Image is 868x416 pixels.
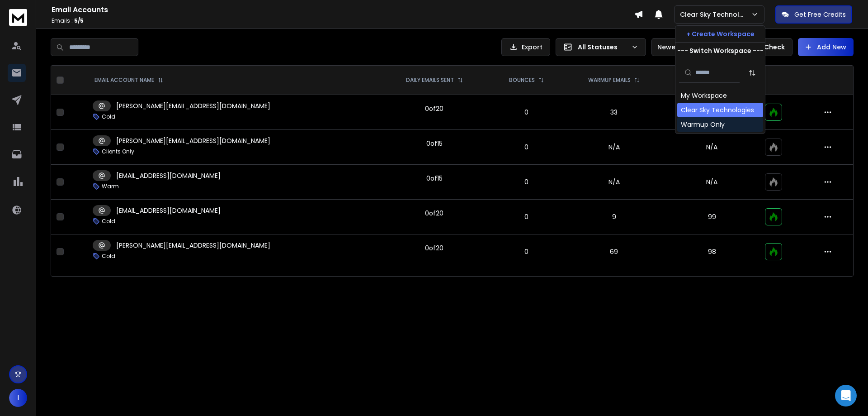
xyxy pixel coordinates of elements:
td: 99 [665,200,759,234]
p: N/A [670,177,754,186]
p: Cold [102,218,115,225]
p: Cold [102,253,115,260]
p: Emails : [52,17,634,24]
button: Add New [798,38,854,56]
p: --- Switch Workspace --- [677,46,764,55]
button: I [9,389,27,407]
td: N/A [564,165,664,200]
div: 0 of 15 [426,174,443,183]
p: Clients Only [102,148,134,155]
p: [EMAIL_ADDRESS][DOMAIN_NAME] [116,206,221,215]
p: BOUNCES [509,77,535,84]
div: EMAIL ACCOUNT NAME [94,77,163,84]
div: Open Intercom Messenger [835,385,857,406]
button: + Create Workspace [675,26,765,42]
p: [PERSON_NAME][EMAIL_ADDRESS][DOMAIN_NAME] [116,241,270,250]
p: All Statuses [578,43,627,52]
td: 100 [665,95,759,130]
button: Get Free Credits [775,5,852,24]
button: Export [501,38,550,56]
p: + Create Workspace [686,29,755,38]
td: 33 [564,95,664,130]
p: Clear Sky Technologies [680,10,751,19]
button: Newest [651,38,710,56]
p: [PERSON_NAME][EMAIL_ADDRESS][DOMAIN_NAME] [116,136,270,145]
p: [PERSON_NAME][EMAIL_ADDRESS][DOMAIN_NAME] [116,101,270,110]
button: Sort by Sort A-Z [743,64,761,82]
p: 0 [494,108,558,117]
p: Cold [102,113,115,120]
p: 0 [494,143,558,152]
div: Clear Sky Technologies [681,105,754,115]
img: logo [9,9,27,26]
span: 5 / 5 [74,17,84,24]
p: [EMAIL_ADDRESS][DOMAIN_NAME] [116,171,221,180]
p: 0 [494,247,558,256]
div: My Workspace [681,91,727,100]
div: 0 of 20 [425,244,443,253]
p: N/A [670,143,754,152]
p: Warm [102,183,119,190]
p: Get Free Credits [794,10,846,19]
p: 0 [494,212,558,221]
p: DAILY EMAILS SENT [406,77,454,84]
div: 0 of 20 [425,209,443,218]
h1: Email Accounts [52,5,634,15]
td: 98 [665,234,759,269]
p: WARMUP EMAILS [588,77,631,84]
td: N/A [564,130,664,165]
div: 0 of 15 [426,139,443,148]
td: 9 [564,200,664,234]
div: 0 of 20 [425,104,443,113]
p: 0 [494,177,558,186]
td: 69 [564,234,664,269]
div: Warmup Only [681,120,725,129]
